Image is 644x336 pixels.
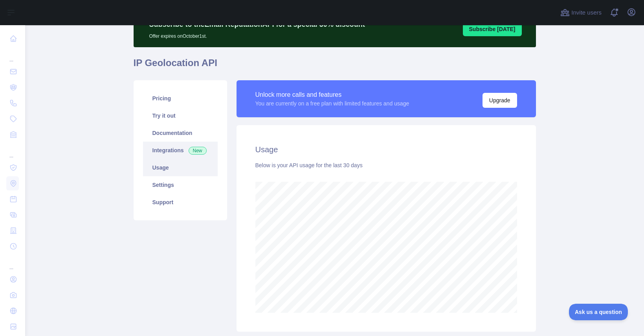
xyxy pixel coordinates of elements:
div: Unlock more calls and features [255,90,409,100]
a: Integrations New [143,142,218,159]
div: ... [6,255,19,271]
button: Upgrade [483,93,517,108]
a: Usage [143,159,218,176]
h2: Usage [255,144,517,155]
a: Support [143,194,218,211]
a: Documentation [143,124,218,142]
button: Invite users [559,6,603,19]
button: Subscribe [DATE] [463,22,522,36]
span: New [189,147,207,155]
a: Settings [143,176,218,194]
span: Invite users [571,8,602,17]
p: Offer expires on October 1st. [149,30,365,39]
iframe: Toggle Customer Support [569,304,628,320]
div: You are currently on a free plan with limited features and usage [255,100,409,107]
div: Below is your API usage for the last 30 days [255,161,517,169]
a: Pricing [143,90,218,107]
div: ... [6,143,19,159]
a: Try it out [143,107,218,124]
div: ... [6,47,19,63]
h1: IP Geolocation API [134,57,536,76]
